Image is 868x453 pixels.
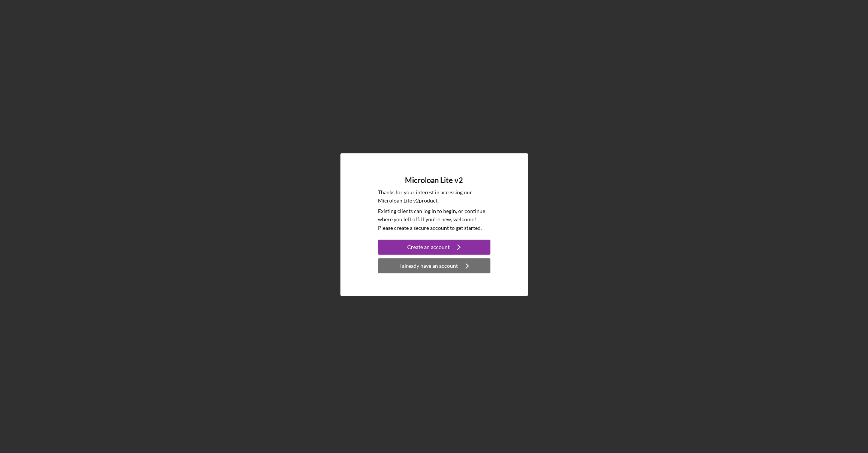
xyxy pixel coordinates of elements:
[378,258,490,273] button: I already have an account
[399,258,458,273] div: I already have an account
[405,176,463,184] h4: Microloan Lite v2
[378,188,490,205] p: Thanks for your interest in accessing our Microloan Lite v2 product.
[378,240,490,255] button: Create an account
[378,240,490,256] a: Create an account
[407,240,450,255] div: Create an account
[378,207,490,232] p: Existing clients can log in to begin, or continue where you left off. If you're new, welcome! Ple...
